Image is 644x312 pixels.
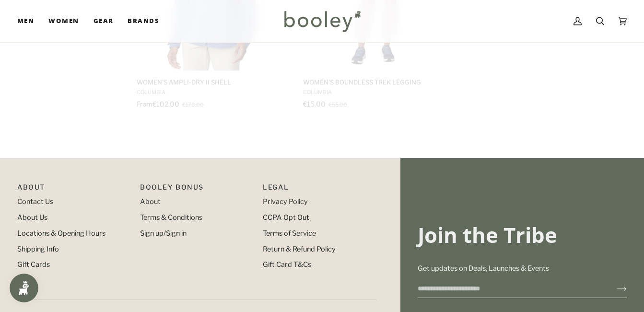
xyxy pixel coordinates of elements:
span: Women [48,16,79,26]
a: Gift Cards [17,260,50,269]
iframe: Button to open loyalty program pop-up [10,274,38,302]
input: your-email@example.com [418,280,601,298]
a: Return & Refund Policy [263,245,336,253]
p: Pipeline_Footer Sub [263,182,376,197]
a: Terms & Conditions [140,213,202,222]
button: Join [601,281,627,296]
span: Brands [128,16,159,26]
a: Contact Us [17,197,53,206]
a: Locations & Opening Hours [17,229,105,238]
a: Privacy Policy [263,197,308,206]
a: Gift Card T&Cs [263,260,311,269]
a: About Us [17,213,47,222]
span: Gear [94,16,114,26]
span: Men [17,16,34,26]
a: About [140,197,161,206]
p: Pipeline_Footer Main [17,182,130,197]
a: CCPA Opt Out [263,213,309,222]
a: Shipping Info [17,245,59,253]
img: Booley [280,7,364,35]
h3: Join the Tribe [418,222,627,248]
p: Booley Bonus [140,182,253,197]
a: Terms of Service [263,229,316,238]
p: Get updates on Deals, Launches & Events [418,264,627,274]
a: Sign up/Sign in [140,229,187,238]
